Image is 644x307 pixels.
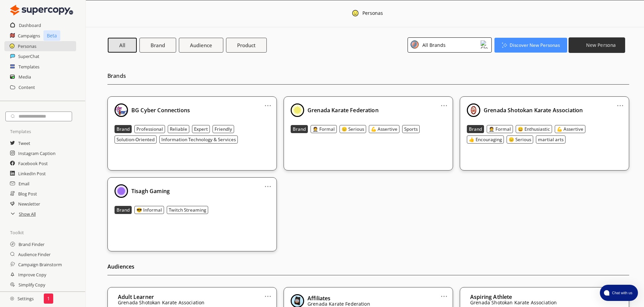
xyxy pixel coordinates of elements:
[404,126,418,132] b: Sports
[18,158,48,168] a: Facebook Post
[362,10,383,18] div: Personas
[18,259,62,270] a: Campaign Brainstorm
[19,20,41,30] a: Dashboard
[264,100,271,105] a: ...
[420,40,446,50] div: All Brands
[510,42,560,48] b: Discover New Personas
[19,209,36,219] h2: Show All
[402,125,420,133] button: Sports
[43,30,60,41] p: Beta
[107,71,629,85] h2: Brands
[518,126,550,132] b: 😄 Enthusiastic
[213,125,234,133] button: Friendly
[19,179,29,189] a: Email
[617,100,624,105] a: ...
[557,126,583,132] b: 💪 Assertive
[18,138,30,148] a: Tweet
[107,262,629,275] h2: Audiences
[293,126,306,132] b: Brand
[119,42,125,49] b: All
[487,125,513,133] button: 🤵 Formal
[600,285,638,301] button: atlas-launcher
[115,206,132,214] button: Brand
[117,126,130,132] b: Brand
[18,270,46,280] h2: Improve Copy
[131,106,190,114] b: BG Cyber Connections
[494,38,568,53] button: Discover New Personas
[167,206,208,214] button: Twitch Streaming
[19,72,31,82] a: Media
[467,135,504,144] button: 👍 Encouraging
[134,206,164,214] button: 😎 Informal
[18,249,51,259] a: Audience Finder
[467,103,480,117] img: Close
[311,125,337,133] button: 🤵 Formal
[411,40,419,49] img: Close
[108,38,137,53] button: All
[19,239,44,249] h2: Brand Finder
[169,207,206,213] b: Twitch Streaming
[470,293,512,301] b: Aspiring Athlete
[369,125,399,133] button: 💪 Assertive
[586,42,616,48] b: New Persona
[467,125,484,133] button: Brand
[18,189,37,199] a: Blog Post
[18,290,44,300] a: Expand Copy
[18,199,40,209] h2: Newsletter
[308,295,331,302] b: Affiliates
[342,126,364,132] b: 😑 Serious
[441,291,448,296] a: ...
[371,126,397,132] b: 💪 Assertive
[159,135,238,144] button: Information Technology & Services
[538,136,563,143] b: martial arts
[18,51,39,61] a: SuperChat
[18,148,56,158] a: Instagram Caption
[161,136,236,143] b: Information Technology & Services
[131,187,170,195] b: Tisagh Gaming
[308,301,370,307] p: Grenada Karate Federation
[489,126,511,132] b: 🤵 Formal
[19,82,35,92] a: Content
[18,41,36,51] a: Personas
[117,207,130,213] b: Brand
[136,207,162,213] b: 😎 Informal
[115,135,157,144] button: Solution-Oriented
[194,126,208,132] b: Expert
[237,42,256,49] b: Product
[18,31,40,41] a: Campaigns
[136,126,163,132] b: Professional
[19,280,45,290] a: Simplify Copy
[115,103,128,117] img: Close
[481,40,489,49] img: Close
[569,37,625,53] button: New Persona
[192,125,210,133] button: Expert
[170,126,187,132] b: Reliable
[226,38,267,53] button: Product
[470,300,557,305] p: Grenada Shotokan Karate Association
[134,125,165,133] button: Professional
[179,38,223,53] button: Audience
[509,136,531,143] b: 😑 Serious
[118,293,154,301] b: Adult Learner
[139,38,176,53] button: Brand
[352,9,359,17] img: Close
[264,181,271,186] a: ...
[118,300,204,305] p: Grenada Shotokan Karate Association
[115,184,128,198] img: Close
[18,168,46,179] a: LinkedIn Post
